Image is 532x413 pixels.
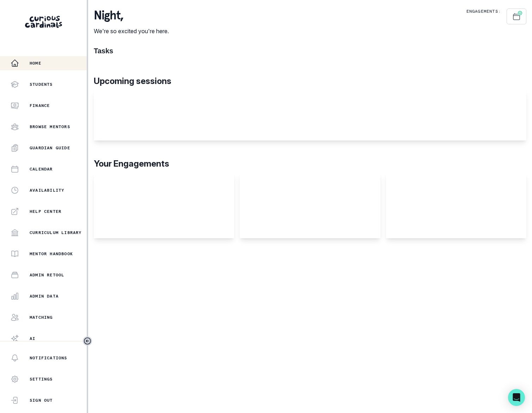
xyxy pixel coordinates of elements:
p: Mentor Handbook [30,251,73,257]
p: Home [30,60,41,66]
button: Schedule Sessions [507,8,526,24]
p: Help Center [30,209,61,214]
p: Upcoming sessions [94,75,526,88]
p: Notifications [30,355,67,361]
div: Open Intercom Messenger [508,389,525,406]
p: Admin Data [30,293,59,299]
h1: Tasks [94,47,526,55]
p: Admin Retool [30,272,64,278]
p: We're so excited you're here. [94,27,169,35]
p: Browse Mentors [30,124,70,130]
p: Students [30,82,53,87]
img: Curious Cardinals Logo [25,16,62,28]
p: Curriculum Library [30,230,82,235]
p: Sign Out [30,397,53,403]
p: Guardian Guide [30,145,70,151]
p: Calendar [30,166,53,172]
p: AI [30,336,35,341]
p: Your Engagements [94,157,526,170]
p: Availability [30,187,64,193]
p: Settings [30,376,53,382]
p: night , [94,8,169,23]
p: Engagements: [466,8,501,14]
p: Matching [30,315,53,320]
button: Toggle sidebar [83,336,92,346]
p: Finance [30,103,50,108]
